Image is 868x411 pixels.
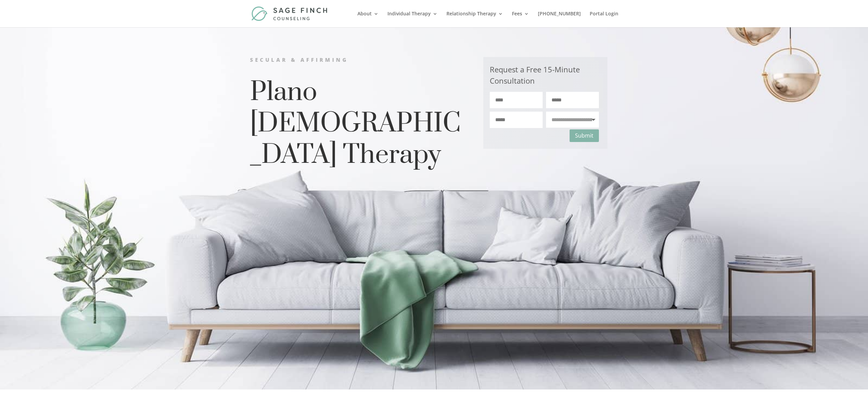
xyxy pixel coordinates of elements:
a: About [357,11,379,27]
a: Portal Login [590,11,618,27]
h3: Request a Free 15-Minute Consultation [490,64,599,92]
button: Submit [570,129,599,142]
h6: Secular & Affirming [250,57,463,67]
a: Relationship Therapy [446,11,503,27]
a: Individual Therapy [387,11,438,27]
a: Fees [512,11,529,27]
img: Sage Finch Counseling | LGBTQ+ Therapy in Plano [251,6,329,21]
h1: Plano [DEMOGRAPHIC_DATA] Therapy [250,77,463,175]
a: [PHONE_NUMBER] [538,11,581,27]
